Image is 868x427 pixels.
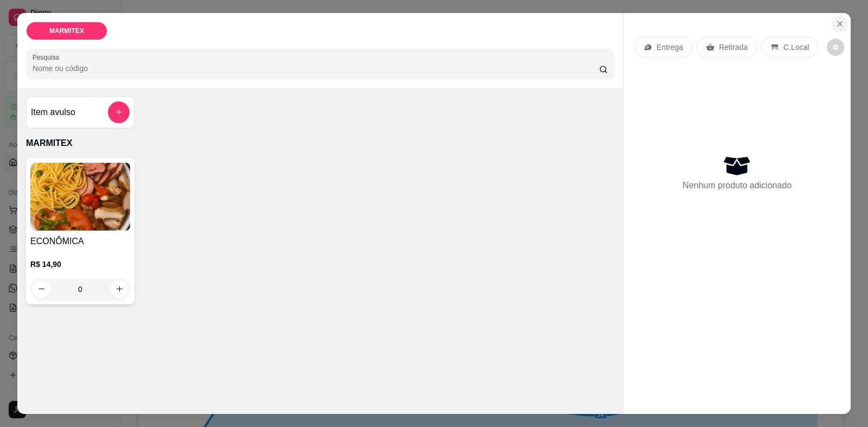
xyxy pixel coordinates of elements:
[33,281,50,298] button: decrease-product-quantity
[683,179,792,192] p: Nenhum produto adicionado
[31,106,75,119] h4: Item avulso
[33,53,63,62] label: Pesquisa
[827,39,844,56] button: decrease-product-quantity
[783,42,809,53] p: C.Local
[49,27,84,35] p: MARMITEX
[30,163,130,231] img: product-image
[108,101,130,123] button: add-separate-item
[33,63,599,74] input: Pesquisa
[719,42,748,53] p: Retirada
[30,259,130,270] p: R$ 14,90
[111,281,128,298] button: increase-product-quantity
[26,137,614,150] p: MARMITEX
[30,235,130,248] h4: ECONÔMICA
[831,15,848,33] button: Close
[657,42,683,53] p: Entrega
